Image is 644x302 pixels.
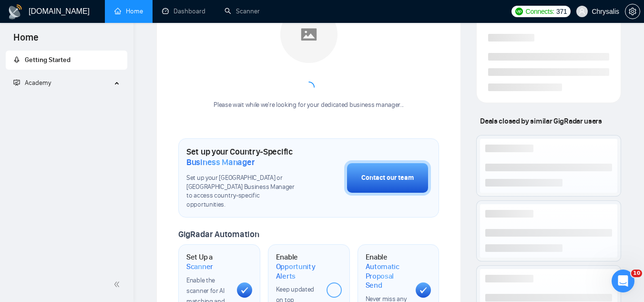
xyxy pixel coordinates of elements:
button: Contact our team [344,160,431,196]
button: setting [625,4,640,19]
div: Contact our team [361,173,414,183]
iframe: Intercom live chat [612,270,634,292]
span: 371 [556,6,567,17]
span: Automatic Proposal Send [366,262,409,290]
img: upwork-logo.png [515,8,523,15]
span: user [579,8,585,15]
a: setting [625,8,640,15]
span: Deals closed by similar GigRadar users [476,113,605,129]
span: Connects: [526,6,554,17]
span: setting [625,8,640,15]
span: 10 [631,270,642,277]
h1: Enable [366,252,409,290]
